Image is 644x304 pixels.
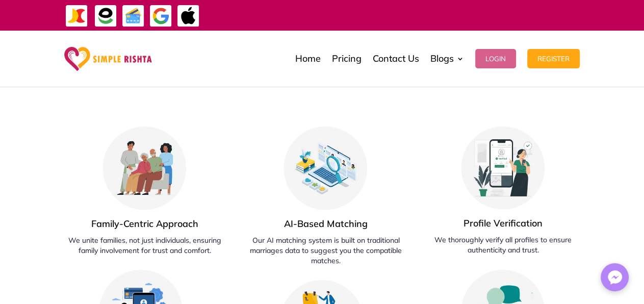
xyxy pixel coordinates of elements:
[177,5,200,28] img: ApplePay-icon
[430,33,464,84] a: Blogs
[65,5,88,28] img: JazzCash-icon
[475,49,516,68] button: Login
[91,218,198,230] span: Family-Centric Approach
[332,33,362,84] a: Pricing
[434,235,572,255] span: We thoroughly verify all profiles to ensure authenticity and trust.
[284,218,368,230] span: AI-Based Matching
[94,5,117,28] img: EasyPaisa-icon
[373,33,419,84] a: Contact Us
[246,235,406,266] p: Our AI matching system is built on traditional marriages data to suggest you the compatible matches.
[527,49,580,68] button: Register
[475,33,516,84] a: Login
[149,5,172,28] img: GooglePay-icon
[605,267,625,288] img: Messenger
[463,217,543,229] span: Profile Verification
[527,33,580,84] a: Register
[122,5,145,28] img: Credit Cards
[64,235,225,256] p: We unite families, not just individuals, ensuring family involvement for trust and comfort.
[295,33,321,84] a: Home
